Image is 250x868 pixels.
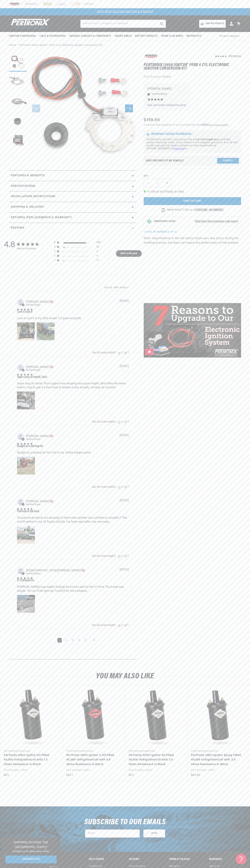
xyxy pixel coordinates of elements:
h2: Installation instructions [11,194,55,199]
div: Video of Review by christian s. on May 13, 23 number 1 [17,595,35,613]
span: Verified Buyer [26,572,41,575]
div: 0 [121,555,123,558]
a: Goto Page 5 [83,638,88,643]
input: Search Part #, Category or Keyword [81,20,166,28]
div: 2 star by 4 reviews [54,254,101,259]
div: Super easy to install. Tech [17,376,47,379]
div: Petronix is the best [17,510,39,513]
div: Image of Review by Joseph C. on October 12, 23 number 1 [17,391,35,409]
a: PerTronix 1244A Ignitor® Ford 4 cyl Electronic Ignition Conversion Kit [19,43,102,47]
a: Page 1 [57,638,62,643]
button: Verify [217,158,239,164]
div: 3 star by 3 reviews [54,250,101,254]
div: 5 star rating out of 5 stars [17,443,43,445]
a: Goto next page [91,637,98,643]
a: [PHONE_NUMBER] [196,208,223,211]
button: Subscribe [143,829,165,837]
h2: Shipping & Delivery [11,205,44,209]
summary: Specifications [9,181,137,191]
span: Verified Buyer [26,438,41,440]
span: Affirm [201,123,208,126]
div: 5 [54,241,56,244]
span: Sort by: [104,286,113,289]
a: See if you qualify - Learn more about Affirm Financing (opens in modal) [208,124,228,126]
div: 448 Reviews [228,54,241,58]
div: [DATE] [120,499,129,502]
div: 23 [96,245,99,250]
div: 1 [54,259,56,262]
div: Image of Review by roy l. on February 17, 24 number 2 [37,322,55,340]
div: 4 [96,254,98,259]
p: C.A.R.B. EO Number: D-57-22 [144,231,177,234]
summary: Motorcycle [185,32,203,40]
button: EMISSIONS CODEWhat does this emissions code mean? [154,220,238,223]
span: Spark Plug Wires [161,34,183,38]
strong: 12-volt negative [197,138,217,141]
summary: Returns, Replacements & Warranty [9,213,137,223]
div: Love it I put it [17,310,33,314]
h6: Important Voltage Information [147,133,238,136]
summary: Headers, Exhausts & Components [67,32,113,40]
button: Slide left [32,104,40,112]
div: 4 star by 23 reviews [54,245,101,250]
p: Contact us to place your order. [5,850,57,854]
h2: Returns, Replacements & Warranty [11,215,72,220]
a: PerTronix 45011 Ignitor II Oil Filled 45,000 VoltIgnitionCoil with 0.6 Ohms Resistance in Black [66,753,118,767]
div: 3 [96,250,98,254]
div: 0 [121,624,123,627]
strong: EMISSIONS CODE [154,220,176,223]
div: 5 star rating out of 5 stars [17,374,47,376]
h2: You may also like [9,673,241,680]
div: Vote up [118,486,120,488]
button: Sort by:With media [104,286,129,289]
span: Battery Products [135,34,158,38]
div: Image of Review by Avo B. on June 06, 23 number 1 [17,526,35,544]
div: Note: Imperfections in the red and/or black wire may occur during the molding process, but does n... [144,54,241,363]
span: Verified Buyer [26,503,41,506]
div: Image of Review by John G. on July 20, 23 number 1 [17,457,35,475]
h2: Features & Benefits [11,173,45,178]
div: Vote down [124,420,127,423]
summary: Features & Benefits [9,171,137,181]
a: Goto previous page [48,637,55,643]
span: Joseph C. [26,365,53,369]
button: Add to cart [144,197,241,205]
span: $15 [187,124,191,126]
button: Translation missing: en.sections.announcements.next_announcement [179,8,186,15]
button: Load image 2 in gallery view [9,73,27,91]
span: Add my vehicle [205,22,224,25]
span: Verified Buyer [26,369,41,371]
span: Ignition Conversions [9,34,36,38]
button: Load image 3 in gallery view [9,93,27,111]
span: Coils & Distributors [40,34,66,38]
strong: What does this emissions code mean? [195,220,238,223]
div: Bought as a backup for [17,445,43,448]
summary: Product Support [219,32,241,41]
div: Was this review helpful? [92,486,116,488]
summary: Spark Plug Wires [159,32,185,40]
div: Vote down [124,554,127,558]
strong: 1244A [162,76,171,78]
div: 0 [127,420,129,423]
a: Goto Page 2 [64,638,68,643]
div: Vote down [124,485,127,488]
img: Pertronix [9,18,50,30]
h3: Shipping Outside the [GEOGRAPHIC_DATA]? [5,840,57,850]
div: Vote up [118,420,120,423]
div: Was this review helpful? [92,351,116,354]
button: Load image 1 in gallery view [9,54,27,72]
div: 0 [121,420,123,423]
div: 5 star rating out of 5 stars [17,308,33,310]
div: Does This part fit My vehicle? [146,159,184,162]
div: 2 [54,254,56,258]
div: Was this review helpful? [92,624,116,627]
div: Was this review helpful? [92,555,116,558]
img: PTX Ignitor 7 Reasons to Convert To Electronic Ignition WS [144,303,241,358]
a: Goto Page 4 [77,638,81,643]
div: Image of Review by roy l. on February 17, 24 number 1 [17,322,35,340]
div: 37 Flathead V8 [17,579,34,582]
input: Email [85,830,140,837]
div: 1 of 2 [71,10,179,14]
p: Easy and simple install,works great. [147,104,186,107]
